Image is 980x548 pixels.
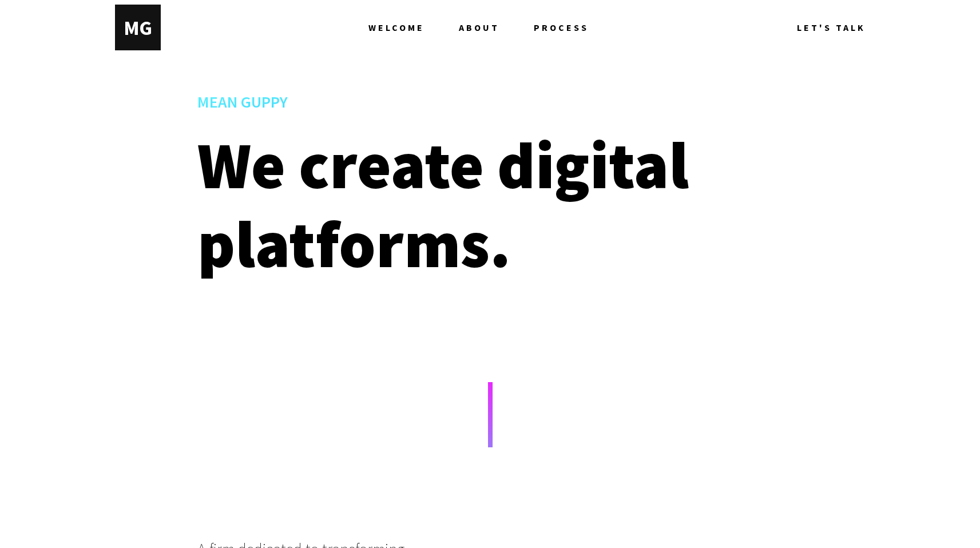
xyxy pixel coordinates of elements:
a: LET'S TALK [797,5,866,50]
span: WELCOME [368,5,424,50]
a: WELCOME [368,5,459,50]
div: M G [124,15,152,41]
h2: We create digital platforms. [197,126,783,284]
a: PROCESS [534,5,589,50]
h1: MEAN GUPPY [197,92,783,126]
span: ABOUT [459,5,499,50]
a: ABOUT [459,5,534,50]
